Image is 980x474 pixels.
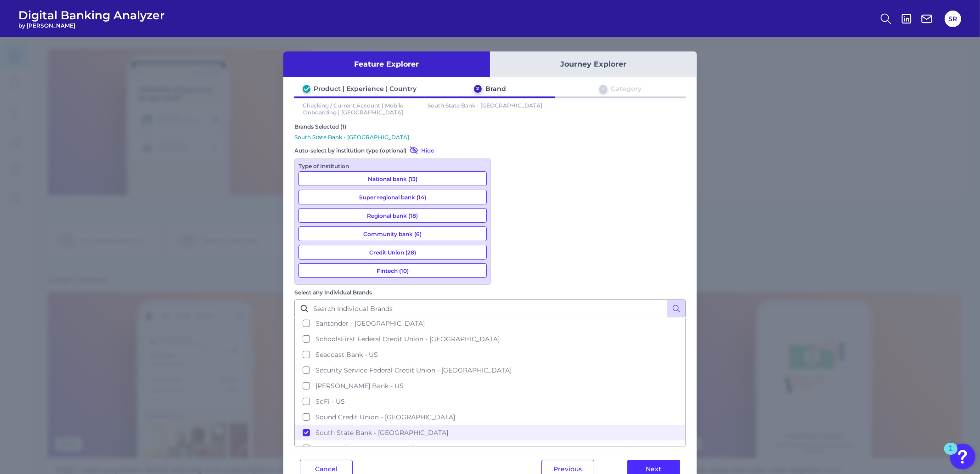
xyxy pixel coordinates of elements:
button: Credit Union (28) [299,245,487,260]
div: 3 [599,85,607,93]
button: Journey Explorer [490,51,697,77]
button: Security Service Federal Credit Union - [GEOGRAPHIC_DATA] [295,362,685,378]
span: Security Service Federal Credit Union - [GEOGRAPHIC_DATA] [315,366,512,374]
button: SoFi - US [295,394,685,409]
button: [PERSON_NAME] Bank - US [295,378,685,394]
div: Type of Institution [299,163,487,169]
button: Fintech (10) [299,263,487,278]
button: Feature Explorer [283,51,490,77]
div: Category [611,85,642,93]
button: Super regional bank (14) [299,190,487,204]
span: Seacoast Bank - US [315,350,378,359]
button: Santander - [GEOGRAPHIC_DATA] [295,316,685,331]
button: National bank (13) [299,171,487,186]
span: SchoolsFirst Federal Credit Union - [GEOGRAPHIC_DATA] [315,335,500,343]
div: 1 [949,449,953,461]
span: by [PERSON_NAME] [18,22,165,29]
span: South State Bank - [GEOGRAPHIC_DATA] [315,429,448,437]
span: Santander - [GEOGRAPHIC_DATA] [315,319,425,327]
span: Spruce - [GEOGRAPHIC_DATA] [315,444,414,452]
div: Brands Selected (1) [294,123,686,130]
div: Brand [485,85,506,93]
button: SR [945,11,961,27]
button: Spruce - [GEOGRAPHIC_DATA] [295,440,685,456]
span: SoFi - US [315,397,345,406]
button: Community bank (6) [299,226,487,241]
p: Checking / Current Account | Mobile Onboarding | [GEOGRAPHIC_DATA] [294,102,412,116]
label: Select any Individual Brands [294,289,372,296]
div: Product | Experience | Country [314,85,417,93]
p: South State Bank - [GEOGRAPHIC_DATA] [427,102,544,116]
div: 2 [474,85,482,93]
button: Hide [406,146,434,155]
input: Search Individual Brands [294,299,686,318]
p: South State Bank - [GEOGRAPHIC_DATA] [294,134,686,141]
span: Sound Credit Union - [GEOGRAPHIC_DATA] [315,413,455,421]
button: Sound Credit Union - [GEOGRAPHIC_DATA] [295,409,685,425]
button: Seacoast Bank - US [295,347,685,362]
button: Open Resource Center, 1 new notification [950,444,975,469]
span: [PERSON_NAME] Bank - US [315,382,404,390]
div: Auto-select by institution type (optional) [294,146,491,155]
button: SchoolsFirst Federal Credit Union - [GEOGRAPHIC_DATA] [295,331,685,347]
button: Regional bank (18) [299,208,487,223]
span: Digital Banking Analyzer [18,8,165,22]
button: South State Bank - [GEOGRAPHIC_DATA] [295,425,685,440]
